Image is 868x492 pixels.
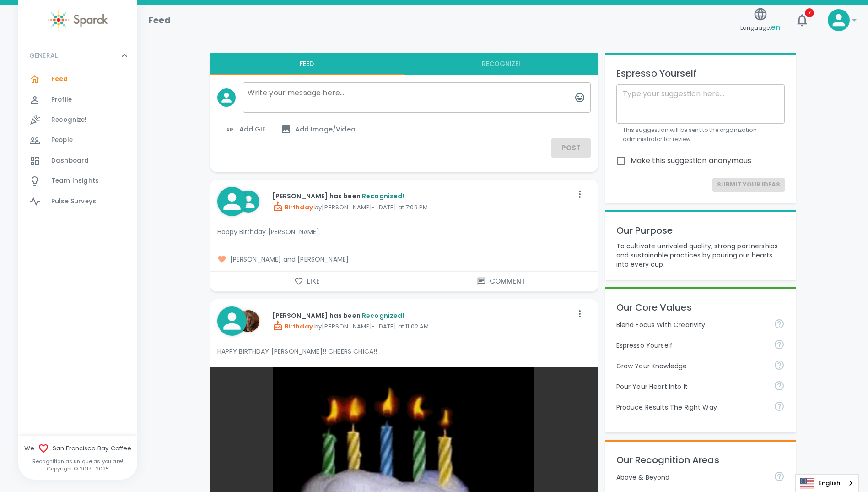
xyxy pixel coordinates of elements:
[18,443,137,454] span: We San Francisco Bay Coffee
[791,9,813,31] button: 7
[210,53,404,75] button: Feed
[805,8,814,17] span: 7
[18,458,137,465] p: Recognition as unique as you are!
[774,471,785,482] svg: For going above and beyond!
[616,341,766,350] p: Espresso Yourself
[771,22,780,33] span: en
[616,66,785,81] p: Espresso Yourself
[362,311,404,320] span: Recognized!
[51,115,87,125] span: Recognize!
[280,124,356,135] span: Add Image/Video
[774,360,785,371] svg: Follow your curiosity and learn together
[404,53,598,75] button: Recognize!
[616,473,766,482] p: Above & Beyond
[237,310,259,332] img: Picture of Louann VanVoorhis
[51,95,72,104] span: Profile
[616,223,785,238] p: Our Purpose
[616,403,766,412] p: Produce Results The Right Way
[737,4,784,37] button: Language:en
[18,151,137,171] a: Dashboard
[217,347,591,356] p: HAPPY BIRTHDAY [PERSON_NAME]!! CHEERS CHICA!!
[616,453,785,467] p: Our Recognition Areas
[272,191,572,201] p: [PERSON_NAME] has been
[51,197,96,206] span: Pulse Surveys
[272,320,572,331] p: by [PERSON_NAME] • [DATE] at 11:02 AM
[740,22,780,34] span: Language:
[18,69,137,215] div: GENERAL
[795,474,859,492] div: Language
[225,124,266,135] span: Add GIF
[18,69,137,89] a: Feed
[51,156,89,165] span: Dashboard
[616,320,766,329] p: Blend Focus With Creativity
[796,475,858,492] a: English
[774,401,785,412] svg: Find success working together and doing the right thing
[51,136,73,145] span: People
[272,201,572,212] p: by [PERSON_NAME] • [DATE] at 7:09 PM
[51,176,99,186] span: Team Insights
[623,126,778,144] p: This suggestion will be sent to the organization administrator for review.
[616,300,785,315] p: Our Core Values
[795,474,859,492] aside: Language selected: English
[29,51,58,60] p: GENERAL
[18,110,137,130] a: Recognize!
[48,9,108,31] img: Sparck logo
[18,42,137,69] div: GENERAL
[616,361,766,371] p: Grow Your Knowledge
[217,255,591,264] span: [PERSON_NAME] and [PERSON_NAME]
[148,13,171,27] h1: Feed
[18,171,137,191] a: Team Insights
[18,9,137,31] a: Sparck logo
[616,382,766,391] p: Pour Your Heart Into It
[210,53,598,75] div: interaction tabs
[210,272,404,291] button: Like
[774,339,785,350] svg: Share your voice and your ideas
[18,465,137,472] p: Copyright © 2017 - 2025
[404,272,598,291] button: Comment
[217,227,591,236] p: Happy Birthday [PERSON_NAME].
[18,130,137,150] a: People
[774,318,785,329] svg: Achieve goals today and innovate for tomorrow
[616,241,785,269] p: To cultivate unrivaled quality, strong partnerships and sustainable practices by pouring our hear...
[18,191,137,212] a: Pulse Surveys
[272,311,572,320] p: [PERSON_NAME] has been
[774,380,785,391] svg: Come to work to make a difference in your own way
[362,191,404,201] span: Recognized!
[631,155,752,166] span: Make this suggestion anonymous
[18,90,137,110] a: Profile
[272,203,313,212] span: Birthday
[51,75,68,84] span: Feed
[272,322,313,331] span: Birthday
